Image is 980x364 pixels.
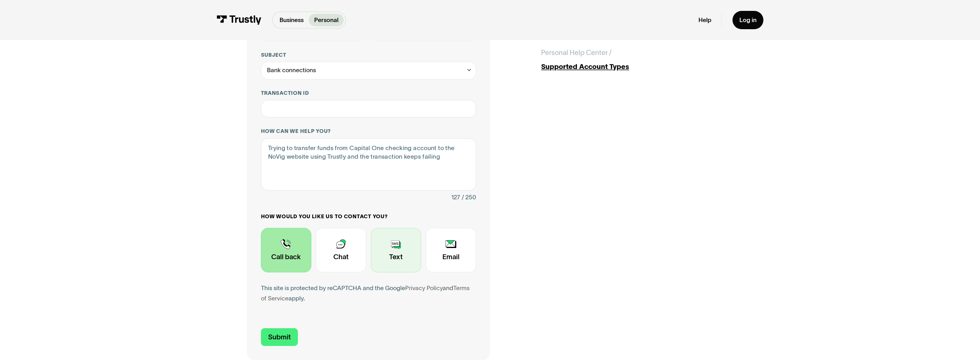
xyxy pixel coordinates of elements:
input: Submit [261,328,298,346]
label: How can we help you? [261,128,476,135]
div: Supported Account Types [541,62,733,72]
p: Personal [314,15,338,25]
a: Log in [732,11,764,29]
a: Personal [309,14,343,26]
div: Log in [739,16,757,24]
label: Subject [261,52,476,58]
div: / 250 [462,192,476,202]
a: Business [274,14,309,26]
p: Business [280,15,304,25]
a: Help [698,16,711,24]
div: Personal Help Center / [541,48,612,58]
label: Transaction ID [261,90,476,97]
label: How would you like us to contact you? [261,213,476,220]
a: Privacy Policy [405,285,443,291]
div: This site is protected by reCAPTCHA and the Google and apply. [261,283,476,304]
a: Personal Help Center /Supported Account Types [541,48,733,72]
div: 127 [451,192,460,202]
div: Bank connections [261,62,476,79]
img: Trustly Logo [217,15,262,25]
div: Bank connections [267,65,316,75]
